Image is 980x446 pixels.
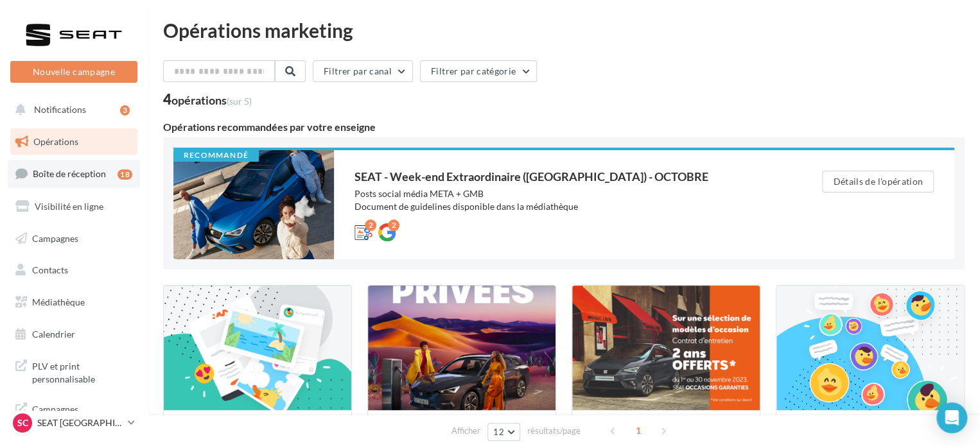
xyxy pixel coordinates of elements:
div: opérations [171,94,252,106]
span: Opérations [33,136,78,147]
div: SEAT - Week-end Extraordinaire ([GEOGRAPHIC_DATA]) - OCTOBRE [354,171,771,182]
span: Visibilité en ligne [35,201,103,212]
span: Médiathèque [32,296,85,307]
button: Nouvelle campagne [10,61,137,83]
button: Notifications 3 [8,96,135,123]
a: PLV et print personnalisable [8,352,140,390]
a: Boîte de réception18 [8,160,140,187]
a: Calendrier [8,321,140,348]
span: PLV et print personnalisable [32,357,132,385]
span: Campagnes DataOnDemand [32,400,132,428]
a: Opérations [8,128,140,155]
span: Campagnes [32,232,78,243]
div: 2 [388,219,399,231]
span: Afficher [451,425,480,437]
span: résultats/page [527,425,581,437]
span: (sur 5) [227,96,252,107]
a: SC SEAT [GEOGRAPHIC_DATA] [10,411,137,435]
p: SEAT [GEOGRAPHIC_DATA] [37,416,123,429]
div: Open Intercom Messenger [936,402,967,433]
div: 4 [163,92,252,107]
button: Filtrer par catégorie [420,60,537,82]
a: Contacts [8,257,140,284]
div: Opérations marketing [163,21,965,40]
span: Boîte de réception [33,168,106,179]
div: 2 [365,219,376,231]
span: Contacts [32,264,68,275]
button: 12 [487,423,520,441]
a: Campagnes [8,225,140,252]
button: Détails de l'opération [822,171,934,193]
a: Médiathèque [8,289,140,316]
div: Posts social média META + GMB Document de guidelines disponible dans la médiathèque [354,187,771,213]
a: Campagnes DataOnDemand [8,395,140,433]
span: Calendrier [32,329,75,339]
button: Filtrer par canal [313,60,413,82]
div: 18 [118,169,132,180]
div: Opérations recommandées par votre enseigne [163,122,965,132]
span: 1 [628,420,649,441]
div: Recommandé [173,150,259,162]
div: 3 [120,105,130,116]
a: Visibilité en ligne [8,193,140,220]
span: SC [17,416,28,429]
span: 12 [493,427,504,437]
span: Notifications [34,104,86,115]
